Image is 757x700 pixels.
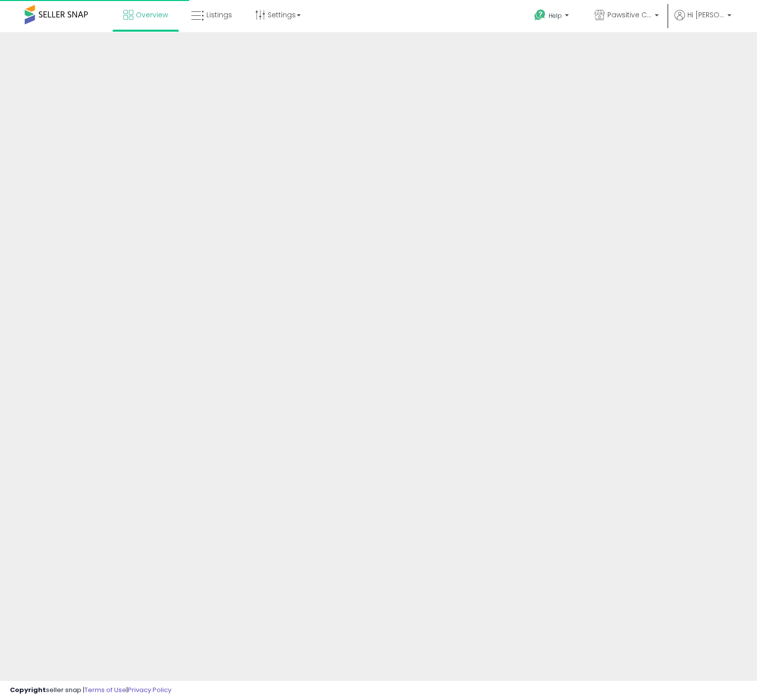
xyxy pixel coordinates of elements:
i: Get Help [534,9,546,21]
span: Listings [206,10,232,20]
a: Help [526,1,579,32]
span: Pawsitive Catitude CA [607,10,652,20]
a: Hi [PERSON_NAME] [675,10,731,32]
span: Overview [136,10,168,20]
span: Hi [PERSON_NAME] [687,10,724,20]
span: Help [549,11,562,20]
